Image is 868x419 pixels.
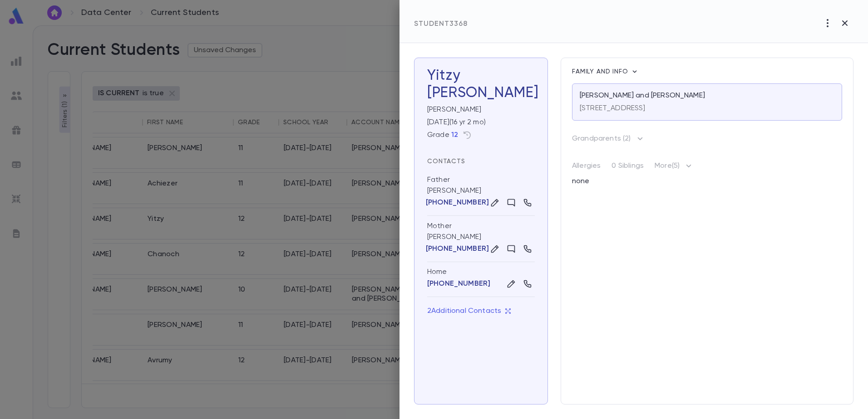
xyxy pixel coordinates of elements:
span: Contacts [427,158,465,165]
p: Grandparents ( 2 ) [572,134,631,143]
div: [DATE] ( 16 yr 2 mo ) [424,114,535,127]
span: Family and info [572,68,630,75]
div: [PERSON_NAME] [424,102,535,114]
button: [PHONE_NUMBER] [427,198,488,207]
p: 2 Additional Contacts [427,307,511,316]
div: Father [427,175,450,185]
div: Mother [427,221,452,231]
p: [PHONE_NUMBER] [426,244,489,253]
button: [PHONE_NUMBER] [427,244,488,253]
div: Grade [427,131,458,140]
div: [PERSON_NAME] [427,170,535,216]
p: Allergies [572,161,601,174]
div: [PERSON_NAME] [427,84,535,102]
p: [STREET_ADDRESS] [580,104,646,113]
p: [PERSON_NAME] and [PERSON_NAME] [580,91,705,100]
button: Grandparents (2) [572,132,645,146]
p: 0 Siblings [612,161,644,174]
span: Student 3368 [414,20,468,28]
div: Home [427,268,535,277]
p: none [567,174,601,189]
button: 12 [451,131,458,140]
p: More (5) [655,161,694,175]
button: 2Additional Contacts [427,302,511,320]
div: [PERSON_NAME] [427,216,535,262]
p: [PHONE_NUMBER] [426,198,489,207]
h3: Yitzy [427,67,535,102]
button: [PHONE_NUMBER] [427,279,490,288]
